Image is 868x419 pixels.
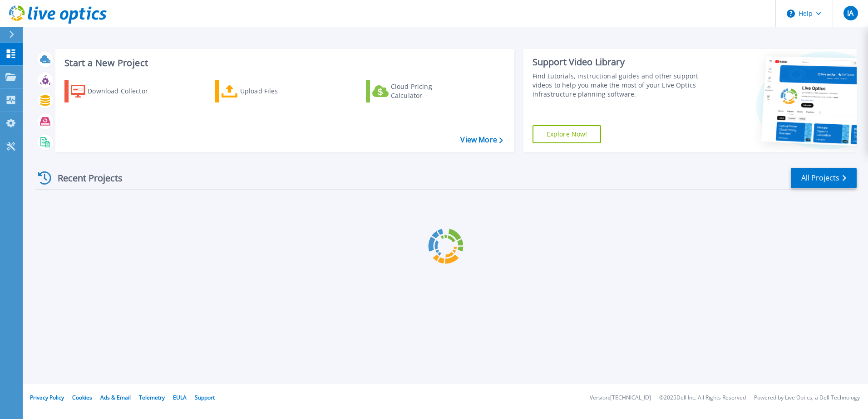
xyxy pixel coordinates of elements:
h3: Start a New Project [64,58,503,68]
a: Ads & Email [100,394,131,401]
li: Powered by Live Optics, a Dell Technology [754,395,860,401]
div: Support Video Library [533,56,702,68]
div: Download Collector [88,82,160,100]
a: View More [460,136,503,144]
div: Find tutorials, instructional guides and other support videos to help you make the most of your L... [533,72,702,99]
a: Explore Now! [533,125,602,143]
li: Version: [TECHNICAL_ID] [590,395,651,401]
div: Cloud Pricing Calculator [391,82,464,100]
a: Download Collector [64,80,166,102]
span: IA [847,10,853,17]
a: Cloud Pricing Calculator [366,80,467,102]
a: All Projects [791,168,857,188]
div: Upload Files [240,82,313,100]
a: Telemetry [139,394,165,401]
a: Cookies [72,394,92,401]
a: Privacy Policy [30,394,64,401]
a: Upload Files [215,80,316,102]
div: Recent Projects [35,167,135,189]
a: Support [195,394,215,401]
a: EULA [173,394,187,401]
li: © 2025 Dell Inc. All Rights Reserved [659,395,746,401]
